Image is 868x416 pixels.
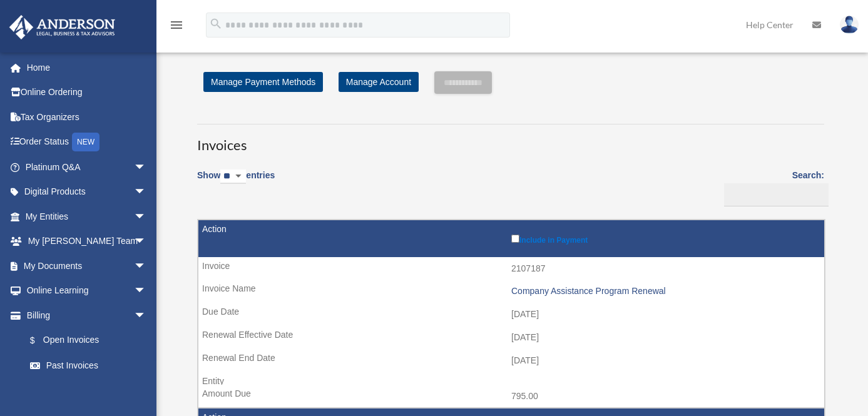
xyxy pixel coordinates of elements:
[134,278,159,304] span: arrow_drop_down
[9,278,165,303] a: Online Learningarrow_drop_down
[37,333,43,348] span: $
[9,229,165,254] a: My [PERSON_NAME] Teamarrow_drop_down
[339,72,419,92] a: Manage Account
[198,385,824,408] td: 795.00
[134,155,159,180] span: arrow_drop_down
[9,180,165,205] a: Digital Productsarrow_drop_down
[9,104,165,129] a: Tax Organizers
[511,286,818,297] div: Company Assistance Program Renewal
[198,303,824,327] td: [DATE]
[9,55,165,80] a: Home
[9,204,165,229] a: My Entitiesarrow_drop_down
[203,72,323,92] a: Manage Payment Methods
[134,303,159,328] span: arrow_drop_down
[134,229,159,255] span: arrow_drop_down
[198,257,824,281] td: 2107187
[511,235,519,243] input: Include in Payment
[9,303,159,328] a: Billingarrow_drop_down
[72,133,100,151] div: NEW
[134,204,159,230] span: arrow_drop_down
[724,183,829,207] input: Search:
[169,18,184,33] i: menu
[18,353,159,378] a: Past Invoices
[134,253,159,279] span: arrow_drop_down
[9,253,165,278] a: My Documentsarrow_drop_down
[134,180,159,205] span: arrow_drop_down
[18,328,153,353] a: $Open Invoices
[9,80,165,105] a: Online Ordering
[9,129,165,155] a: Order StatusNEW
[169,22,184,33] a: menu
[209,17,223,31] i: search
[198,326,824,350] td: [DATE]
[220,170,246,184] select: Showentries
[6,15,119,39] img: Anderson Advisors Platinum Portal
[9,155,165,180] a: Platinum Q&Aarrow_drop_down
[197,124,824,155] h3: Invoices
[511,232,818,245] label: Include in Payment
[198,349,824,373] td: [DATE]
[197,168,275,196] label: Show entries
[840,16,859,34] img: User Pic
[720,168,824,206] label: Search:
